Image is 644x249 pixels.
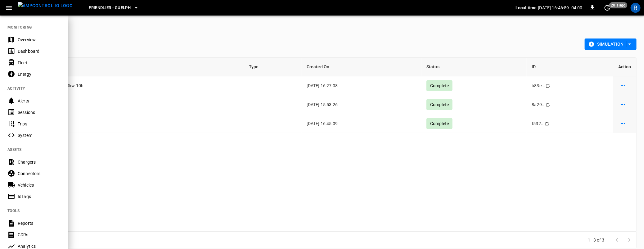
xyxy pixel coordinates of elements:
[18,71,61,77] div: Energy
[18,232,61,238] div: CDRs
[18,37,61,43] div: Overview
[18,60,61,66] div: Fleet
[18,159,61,165] div: Chargers
[18,48,61,54] div: Dashboard
[18,121,61,127] div: Trips
[18,2,73,10] img: ampcontrol.io logo
[18,109,61,115] div: Sessions
[18,193,61,200] div: IdTags
[631,3,641,13] div: profile-icon
[18,98,61,104] div: Alerts
[602,3,612,13] button: set refresh interval
[538,5,583,11] p: [DATE] 16:46:59 -04:00
[18,170,61,177] div: Connectors
[89,4,131,11] span: Friendlier - Guelph
[18,132,61,138] div: System
[516,5,537,11] p: Local time
[609,2,628,8] span: 20 s ago
[18,220,61,226] div: Reports
[18,182,61,188] div: Vehicles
